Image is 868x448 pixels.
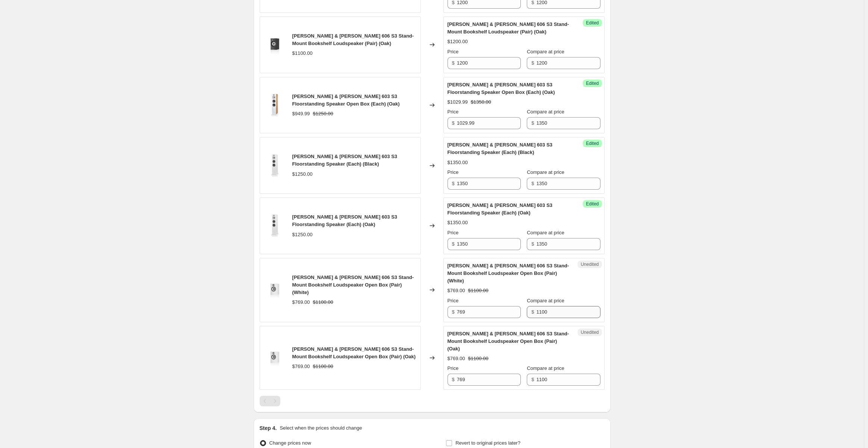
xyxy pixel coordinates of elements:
[292,154,398,167] span: [PERSON_NAME] & [PERSON_NAME] 603 S3 Floorstanding Speaker (Each) (Black)
[264,33,286,56] img: High--B_W-606S3BlackAngledGrilleOff_80x.jpg
[313,110,333,118] strike: $1250.00
[448,38,468,45] div: $1200.00
[292,170,313,178] div: $1250.00
[264,279,286,301] img: IMG-2318_80x.jpg
[531,377,534,382] span: $
[448,219,468,226] div: $1350.00
[452,181,455,186] span: $
[531,309,534,315] span: $
[292,346,416,359] span: [PERSON_NAME] & [PERSON_NAME] 606 S3 Stand-Mount Bookshelf Loudspeaker Open Box (Pair) (Oak)
[527,298,564,303] span: Compare at price
[448,298,459,303] span: Price
[586,201,599,207] span: Edited
[264,214,286,237] img: g749603S3WH-F_80x.jpg
[260,396,280,406] nav: Pagination
[586,140,599,146] span: Edited
[448,365,459,371] span: Price
[468,355,488,362] strike: $1100.00
[531,181,534,186] span: $
[452,309,455,315] span: $
[292,231,313,238] div: $1250.00
[448,82,555,95] span: [PERSON_NAME] & [PERSON_NAME] 603 S3 Floorstanding Speaker Open Box (Each) (Oak)
[448,331,569,351] span: [PERSON_NAME] & [PERSON_NAME] 606 S3 Stand-Mount Bookshelf Loudspeaker Open Box (Pair) (Oak)
[313,299,333,306] strike: $1100.00
[280,424,362,432] p: Select when the prices should change
[448,142,553,155] span: [PERSON_NAME] & [PERSON_NAME] 603 S3 Floorstanding Speaker (Each) (Black)
[264,154,286,177] img: g749603S3WH-F_80x.jpg
[292,110,310,118] div: $949.99
[468,287,488,294] strike: $1100.00
[292,33,414,46] span: [PERSON_NAME] & [PERSON_NAME] 606 S3 Stand-Mount Bookshelf Loudspeaker (Pair) (Oak)
[531,241,534,247] span: $
[264,347,286,369] img: IMG-2318_80x.jpg
[452,377,455,382] span: $
[292,363,310,370] div: $769.00
[292,94,400,107] span: [PERSON_NAME] & [PERSON_NAME] 603 S3 Floorstanding Speaker Open Box (Each) (Oak)
[452,241,455,247] span: $
[292,275,414,295] span: [PERSON_NAME] & [PERSON_NAME] 606 S3 Stand-Mount Bookshelf Loudspeaker Open Box (Pair) (White)
[264,94,286,116] img: g749603S3OK-F_1_80x.jpg
[292,214,398,227] span: [PERSON_NAME] & [PERSON_NAME] 603 S3 Floorstanding Speaker (Each) (Oak)
[455,440,520,446] span: Revert to original prices later?
[527,365,564,371] span: Compare at price
[448,230,459,235] span: Price
[448,287,465,294] div: $769.00
[448,109,459,115] span: Price
[260,424,277,432] h2: Step 4.
[527,49,564,54] span: Compare at price
[452,120,455,126] span: $
[448,98,468,106] div: $1029.99
[313,363,333,370] strike: $1100.00
[292,50,313,57] div: $1100.00
[448,169,459,175] span: Price
[581,329,599,335] span: Unedited
[527,109,564,115] span: Compare at price
[448,355,465,362] div: $769.00
[586,80,599,86] span: Edited
[269,440,311,446] span: Change prices now
[531,60,534,66] span: $
[448,263,569,284] span: [PERSON_NAME] & [PERSON_NAME] 606 S3 Stand-Mount Bookshelf Loudspeaker Open Box (Pair) (White)
[452,60,455,66] span: $
[292,299,310,306] div: $769.00
[448,202,553,216] span: [PERSON_NAME] & [PERSON_NAME] 603 S3 Floorstanding Speaker (Each) (Oak)
[586,20,599,26] span: Edited
[531,120,534,126] span: $
[581,261,599,267] span: Unedited
[471,98,491,106] strike: $1350.00
[448,49,459,54] span: Price
[527,169,564,175] span: Compare at price
[527,230,564,235] span: Compare at price
[448,21,569,35] span: [PERSON_NAME] & [PERSON_NAME] 606 S3 Stand-Mount Bookshelf Loudspeaker (Pair) (Oak)
[448,159,468,166] div: $1350.00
